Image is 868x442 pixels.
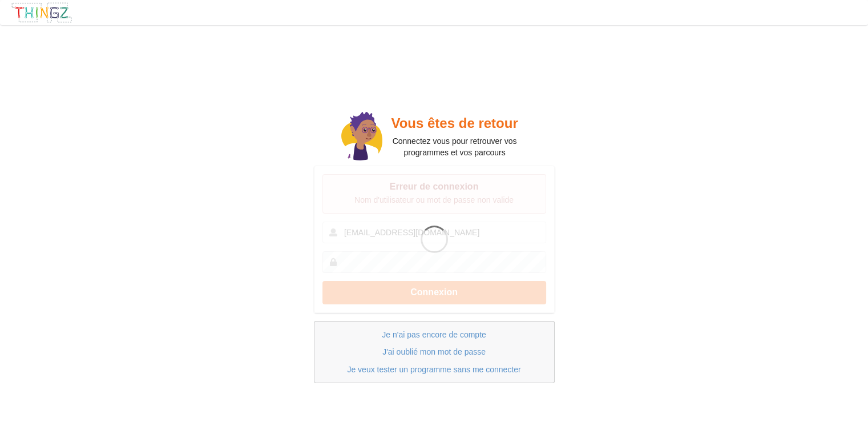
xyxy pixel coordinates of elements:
a: Je veux tester un programme sans me connecter [347,365,520,374]
img: doc.svg [341,112,382,162]
a: Je n'ai pas encore de compte [382,330,486,339]
img: thingz_logo.png [11,2,72,23]
h2: Vous êtes de retour [382,115,527,132]
a: J'ai oublié mon mot de passe [382,347,486,356]
p: Connectez vous pour retrouver vos programmes et vos parcours [382,135,527,158]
